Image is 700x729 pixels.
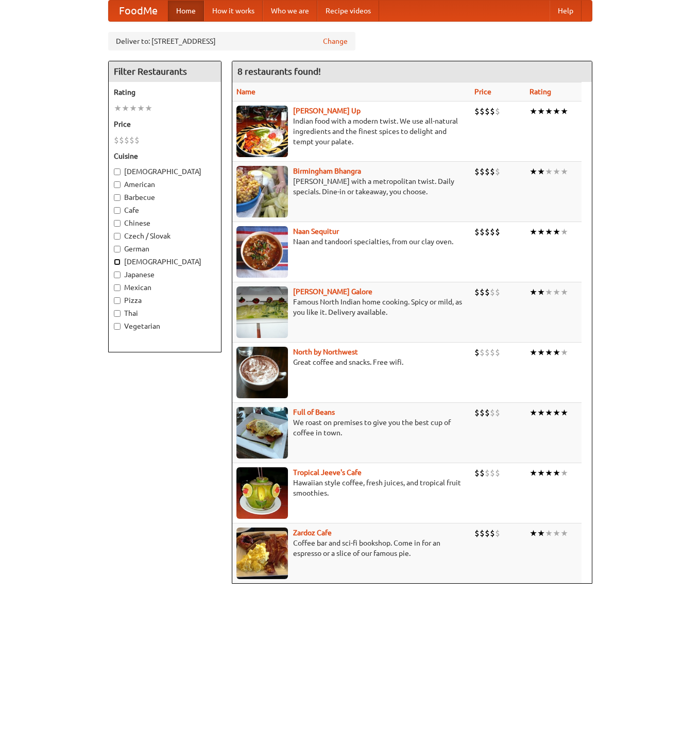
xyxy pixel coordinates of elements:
a: [PERSON_NAME] Galore [293,287,372,296]
input: [DEMOGRAPHIC_DATA] [114,168,121,175]
li: ★ [537,286,545,298]
img: zardoz.jpg [236,528,288,579]
a: Who we are [263,1,317,21]
li: ★ [537,106,545,117]
li: ★ [545,528,553,539]
p: [PERSON_NAME] with a metropolitan twist. Daily specials. Dine-in or takeaway, you choose. [236,176,467,197]
li: $ [490,106,495,117]
li: $ [474,467,480,479]
input: American [114,181,121,188]
li: ★ [537,467,545,479]
li: ★ [560,226,568,238]
label: Chinese [114,218,216,228]
img: curryup.jpg [236,106,288,157]
li: $ [490,166,495,177]
li: ★ [560,407,568,418]
p: Great coffee and snacks. Free wifi. [236,357,467,367]
li: ★ [560,347,568,358]
li: $ [480,166,485,177]
li: $ [134,134,140,146]
li: ★ [530,166,537,177]
label: Cafe [114,205,216,215]
li: $ [474,347,480,358]
li: $ [495,467,500,479]
input: Chinese [114,220,121,227]
a: [PERSON_NAME] Up [293,107,361,115]
label: Mexican [114,282,216,293]
li: ★ [560,467,568,479]
li: $ [474,528,480,539]
li: ★ [553,166,560,177]
li: ★ [530,226,537,238]
li: ★ [114,103,122,114]
li: ★ [553,226,560,238]
li: ★ [560,106,568,117]
li: $ [480,226,485,238]
li: ★ [545,166,553,177]
h5: Rating [114,87,216,97]
label: American [114,179,216,190]
input: Pizza [114,297,121,304]
label: [DEMOGRAPHIC_DATA] [114,257,216,267]
li: $ [119,134,124,146]
li: $ [490,528,495,539]
li: ★ [122,103,129,114]
h5: Price [114,119,216,129]
li: $ [490,407,495,418]
a: How it works [204,1,263,21]
a: Home [168,1,204,21]
li: ★ [537,528,545,539]
p: Famous North Indian home cooking. Spicy or mild, as you like it. Delivery available. [236,297,467,317]
a: North by Northwest [293,348,358,356]
p: We roast on premises to give you the best cup of coffee in town. [236,417,467,438]
li: ★ [545,347,553,358]
h5: Cuisine [114,151,216,161]
li: ★ [545,286,553,298]
p: Hawaiian style coffee, fresh juices, and tropical fruit smoothies. [236,478,467,498]
input: Japanese [114,272,121,278]
li: ★ [537,407,545,418]
li: $ [485,528,490,539]
li: $ [114,134,119,146]
li: ★ [545,106,553,117]
b: Full of Beans [293,408,335,416]
a: Naan Sequitur [293,227,339,235]
li: $ [485,226,490,238]
li: $ [495,286,500,298]
li: $ [474,286,480,298]
li: $ [129,134,134,146]
a: Tropical Jeeve's Cafe [293,468,362,477]
h4: Filter Restaurants [109,61,221,82]
a: Rating [530,88,551,96]
li: ★ [560,528,568,539]
li: ★ [537,347,545,358]
a: Zardoz Cafe [293,529,332,537]
li: $ [495,226,500,238]
li: $ [474,166,480,177]
li: $ [495,407,500,418]
a: Birmingham Bhangra [293,167,361,175]
label: Pizza [114,295,216,306]
li: $ [480,528,485,539]
li: $ [474,226,480,238]
li: ★ [530,347,537,358]
label: [DEMOGRAPHIC_DATA] [114,166,216,177]
li: ★ [553,347,560,358]
input: German [114,246,121,252]
label: German [114,244,216,254]
li: $ [480,407,485,418]
label: Japanese [114,269,216,280]
p: Coffee bar and sci-fi bookshop. Come in for an espresso or a slice of our famous pie. [236,538,467,558]
li: $ [480,467,485,479]
li: ★ [530,106,537,117]
li: $ [480,106,485,117]
li: $ [485,286,490,298]
li: ★ [530,528,537,539]
a: Price [474,88,491,96]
